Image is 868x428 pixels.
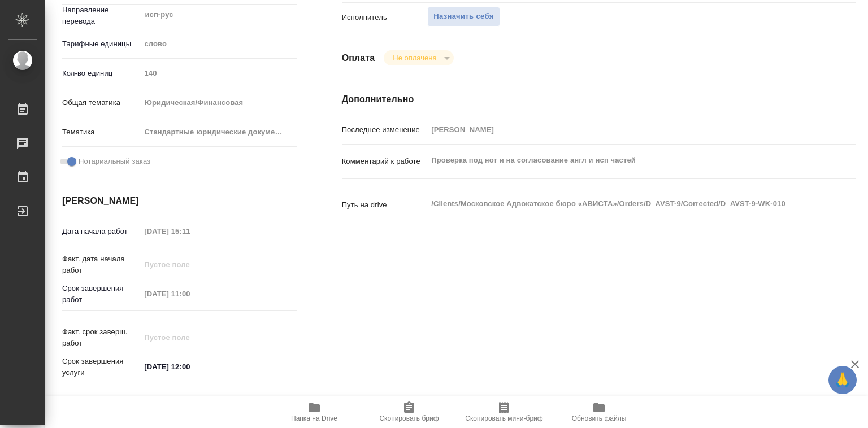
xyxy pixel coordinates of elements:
[342,124,428,136] p: Последнее изменение
[342,199,428,211] p: Путь на drive
[342,51,375,65] h4: Оплата
[140,329,239,346] input: Пустое поле
[833,368,852,392] span: 🙏
[140,34,297,54] div: слово
[828,366,857,394] button: 🙏
[62,254,140,276] p: Факт. дата начала работ
[62,326,140,349] p: Факт. срок заверш. работ
[62,356,140,378] p: Срок завершения услуги
[62,68,140,79] p: Кол-во единиц
[62,5,140,27] p: Направление перевода
[427,151,813,170] textarea: Проверка под нот и на согласование англ и исп частей
[140,286,239,302] input: Пустое поле
[140,123,297,142] div: Стандартные юридические документы, договоры, уставы
[140,65,297,81] input: Пустое поле
[140,359,239,375] input: ✎ Введи что-нибудь
[79,156,150,167] span: Нотариальный заказ
[62,126,140,138] p: Тематика
[389,53,440,63] button: Не оплачена
[427,194,813,213] textarea: /Clients/Московское Адвокатское бюро «АВИСТА»/Orders/D_AVST-9/Corrected/D_AVST-9-WK-010
[140,223,239,239] input: Пустое поле
[140,93,297,112] div: Юридическая/Финансовая
[342,93,856,106] h4: Дополнительно
[342,12,428,23] p: Исполнитель
[362,396,457,428] button: Скопировать бриф
[552,396,646,428] button: Обновить файлы
[62,226,140,237] p: Дата начала работ
[433,10,493,23] span: Назначить себя
[465,414,542,422] span: Скопировать мини-бриф
[427,7,500,27] button: Назначить себя
[342,156,428,167] p: Комментарий к работе
[62,38,140,50] p: Тарифные единицы
[379,414,439,422] span: Скопировать бриф
[62,283,140,305] p: Срок завершения работ
[62,97,140,108] p: Общая тематика
[291,414,337,422] span: Папка на Drive
[62,194,297,208] h4: [PERSON_NAME]
[427,121,813,138] input: Пустое поле
[267,396,362,428] button: Папка на Drive
[572,414,627,422] span: Обновить файлы
[384,50,453,65] div: Не оплачена
[457,396,552,428] button: Скопировать мини-бриф
[140,256,239,273] input: Пустое поле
